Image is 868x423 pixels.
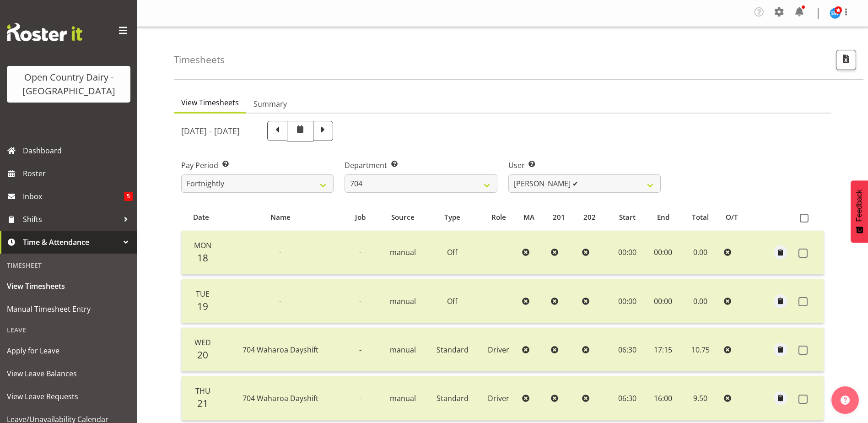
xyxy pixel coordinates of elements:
[830,8,841,19] img: steve-webb7510.jpg
[680,279,720,323] td: 0.00
[7,302,130,316] span: Manual Timesheet Entry
[346,212,375,222] div: Job
[7,390,130,403] span: View Leave Requests
[2,275,135,298] a: View Timesheets
[194,240,211,250] span: Mon
[609,376,646,420] td: 06:30
[646,231,680,275] td: 00:00
[2,362,135,385] a: View Leave Balances
[390,345,416,355] span: manual
[553,212,573,222] div: 201
[226,212,336,222] div: Name
[181,97,239,108] span: View Timesheets
[841,396,850,405] img: help-xxl-2.png
[385,212,421,222] div: Source
[253,98,287,109] span: Summary
[615,212,641,222] div: Start
[390,247,416,257] span: manual
[279,296,281,306] span: -
[855,190,863,222] span: Feedback
[651,212,675,222] div: End
[646,279,680,323] td: 00:00
[174,54,225,65] h4: Timesheets
[646,328,680,372] td: 17:15
[279,247,281,257] span: -
[680,231,720,275] td: 0.00
[680,328,720,372] td: 10.75
[359,247,361,257] span: -
[680,376,720,420] td: 9.50
[523,212,542,222] div: MA
[194,337,211,347] span: Wed
[197,300,208,313] span: 19
[390,296,416,306] span: manual
[7,367,130,380] span: View Leave Balances
[583,212,604,222] div: 202
[359,296,361,306] span: -
[195,386,210,396] span: Thu
[488,345,509,355] span: Driver
[16,70,121,98] div: Open Country Dairy - [GEOGRAPHIC_DATA]
[23,235,119,249] span: Time & Attendance
[646,376,680,420] td: 16:00
[851,180,868,243] button: Feedback - Show survey
[508,160,661,171] label: User
[7,23,82,41] img: Rosterit website logo
[609,231,646,275] td: 00:00
[2,256,135,275] div: Timesheet
[488,393,509,403] span: Driver
[7,279,130,293] span: View Timesheets
[197,251,208,264] span: 18
[426,328,479,372] td: Standard
[2,385,135,408] a: View Leave Requests
[686,212,715,222] div: Total
[609,328,646,372] td: 06:30
[426,279,479,323] td: Off
[23,212,119,226] span: Shifts
[197,348,208,361] span: 20
[7,344,130,358] span: Apply for Leave
[345,160,497,171] label: Department
[2,339,135,362] a: Apply for Leave
[359,345,361,355] span: -
[2,298,135,320] a: Manual Timesheet Entry
[426,231,479,275] td: Off
[243,345,318,355] span: 704 Waharoa Dayshift
[609,279,646,323] td: 00:00
[23,144,133,157] span: Dashboard
[726,212,746,222] div: O/T
[197,397,208,410] span: 21
[243,393,318,403] span: 704 Waharoa Dayshift
[431,212,474,222] div: Type
[23,167,133,180] span: Roster
[181,126,240,136] h5: [DATE] - [DATE]
[181,160,334,171] label: Pay Period
[390,393,416,403] span: manual
[124,192,133,201] span: 5
[485,212,513,222] div: Role
[2,320,135,339] div: Leave
[359,393,361,403] span: -
[426,376,479,420] td: Standard
[23,190,124,203] span: Inbox
[196,289,210,299] span: Tue
[187,212,215,222] div: Date
[836,50,856,70] button: Export CSV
